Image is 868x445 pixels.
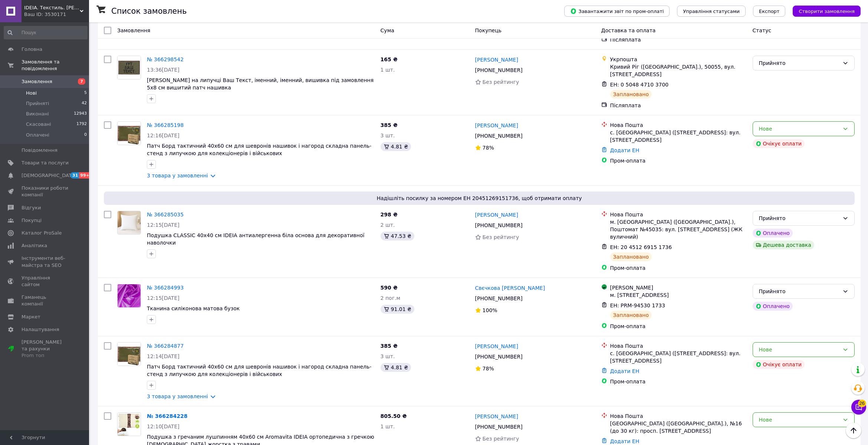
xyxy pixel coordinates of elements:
button: Створити замовлення [793,6,861,17]
span: Виконані [26,111,49,117]
span: Прийняті [26,100,49,107]
span: 42 [82,100,87,107]
div: Пром-оплата [610,323,747,330]
img: Фото товару [118,211,141,234]
span: Показники роботи компанії [22,185,69,198]
span: Покупець [475,27,502,33]
div: Прийнято [759,214,839,222]
span: Замовлення [22,78,52,85]
span: Відгуки [22,204,41,211]
div: Післяплата [610,102,747,109]
span: 12:15[DATE] [147,222,180,228]
a: № 366285035 [147,212,184,217]
a: Тканина силіконова матова бузок [147,305,240,311]
span: Товари та послуги [22,160,69,166]
a: Фото товару [117,56,141,79]
span: 1 шт. [381,423,395,429]
span: 26 [858,399,866,407]
span: Маркет [22,314,40,320]
a: [PERSON_NAME] [475,122,518,129]
span: Управління сайтом [22,275,69,288]
div: 47.53 ₴ [381,232,414,241]
span: 5 [84,90,87,96]
img: Фото товару [118,56,141,79]
span: 31 [70,172,79,179]
a: Свєчкова [PERSON_NAME] [475,284,545,292]
div: 91.01 ₴ [381,305,414,314]
span: Скасовані [26,121,51,128]
div: Нове [759,125,839,133]
button: Чат з покупцем26 [851,400,866,415]
div: м. [STREET_ADDRESS] [610,291,747,299]
span: Доставка та оплата [601,27,656,33]
span: Без рейтингу [483,79,519,85]
div: Оплачено [753,229,793,238]
span: 805.50 ₴ [381,413,407,419]
a: Фото товару [117,121,141,145]
a: [PERSON_NAME] на липучці Ваш Текст, іменний, іменний, вишивка під замовлення 5х8 см вишитий патч ... [147,77,374,91]
a: Патч Борд тактичний 40х60 см для шевронів нашивок і нагород складна панель-стенд з липучкою для к... [147,143,371,156]
div: Нова Пошта [610,412,747,420]
a: № 366284877 [147,343,184,349]
a: Додати ЕН [610,438,640,444]
div: Пром-оплата [610,157,747,164]
div: Прийнято [759,287,839,295]
span: Каталог ProSale [22,230,62,236]
span: 3 шт. [381,132,395,138]
span: [PERSON_NAME] та рахунки [22,339,69,359]
span: Управління статусами [683,9,740,14]
a: [PERSON_NAME] [475,413,518,420]
span: [PHONE_NUMBER] [475,424,523,430]
span: Гаманець компанії [22,294,69,307]
div: м. [GEOGRAPHIC_DATA] ([GEOGRAPHIC_DATA].), Поштомат №45035: вул. [STREET_ADDRESS] (ЖК вуличний) [610,218,747,241]
a: [PERSON_NAME] [475,211,518,219]
span: 78% [483,366,494,372]
img: Фото товару [118,413,141,436]
a: № 366285198 [147,122,184,128]
span: 1 шт. [381,67,395,73]
span: Cума [381,27,394,33]
span: 2 шт. [381,222,395,228]
span: Експорт [759,9,780,14]
span: Замовлення та повідомлення [22,59,89,72]
div: Нова Пошта [610,342,747,350]
span: [DEMOGRAPHIC_DATA] [22,172,76,179]
div: Пром-оплата [610,264,747,272]
a: Патч Борд тактичний 40х60 см для шевронів нашивок і нагород складна панель-стенд з липучкою для к... [147,364,371,377]
div: Заплановано [610,252,652,261]
a: № 366284228 [147,413,187,419]
a: 3 товара у замовленні [147,393,208,399]
span: 100% [483,307,497,313]
div: с. [GEOGRAPHIC_DATA] ([STREET_ADDRESS]: вул. [STREET_ADDRESS] [610,129,747,144]
span: 12:16[DATE] [147,132,180,138]
span: Повідомлення [22,147,57,154]
button: Наверх [846,423,861,438]
a: [PERSON_NAME] [475,56,518,63]
div: Післяплата [610,36,747,43]
span: Замовлення [117,27,150,33]
span: 2 пог.м [381,295,400,301]
span: [PHONE_NUMBER] [475,133,523,139]
img: Фото товару [118,122,141,145]
span: 99+ [79,172,91,179]
span: ЕН: PRM-94530 1733 [610,302,665,308]
span: Завантажити звіт по пром-оплаті [570,8,664,14]
a: Подушка CLASSIC 40х40 см IDEIA антиалергенна біла основа для декоративної наволочки [147,232,364,246]
div: Нова Пошта [610,211,747,218]
span: Надішліть посилку за номером ЕН 20451269151736, щоб отримати оплату [107,194,852,202]
div: Нове [759,416,839,424]
a: № 366284993 [147,285,184,291]
div: [GEOGRAPHIC_DATA] ([GEOGRAPHIC_DATA].), №16 (до 30 кг): просп. [STREET_ADDRESS] [610,420,747,435]
button: Управління статусами [677,6,746,17]
span: 12:15[DATE] [147,295,180,301]
span: [PHONE_NUMBER] [475,67,523,73]
h1: Список замовлень [111,7,187,16]
span: 385 ₴ [381,343,398,349]
a: Створити замовлення [785,8,861,14]
div: Пром-оплата [610,378,747,385]
span: 165 ₴ [381,56,398,62]
span: 7 [78,78,85,85]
